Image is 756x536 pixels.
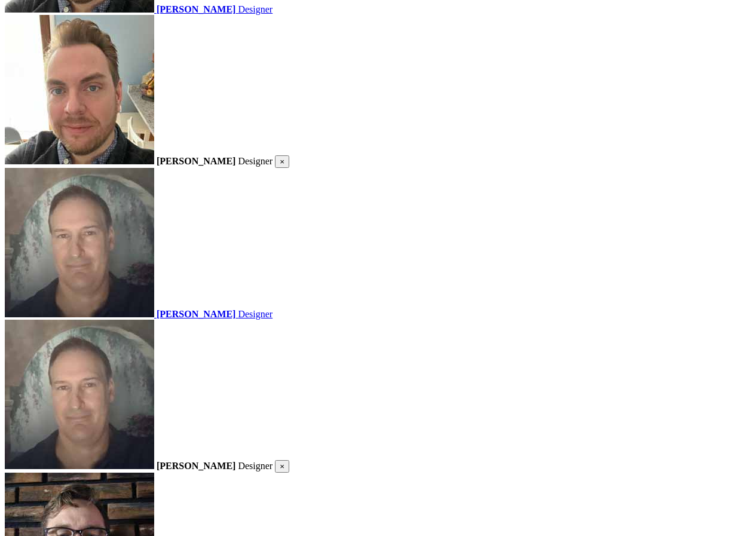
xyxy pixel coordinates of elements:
[238,309,273,319] span: Designer
[275,460,289,473] button: Close
[157,4,235,14] strong: [PERSON_NAME]
[238,156,273,166] span: Designer
[5,15,154,164] img: closet factory employee Tucker Alex
[157,156,235,166] strong: [PERSON_NAME]
[157,309,235,319] strong: [PERSON_NAME]
[280,462,284,471] span: ×
[238,4,273,14] span: Designer
[157,461,235,471] strong: [PERSON_NAME]
[5,168,154,317] img: closet factory employee Fuller Alan
[5,168,751,320] a: closet factory employee Fuller Alan [PERSON_NAME] Designer
[280,157,284,166] span: ×
[5,320,154,469] img: closet factory employee Fuller Alan
[275,155,289,168] button: Close
[238,461,273,471] span: Designer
